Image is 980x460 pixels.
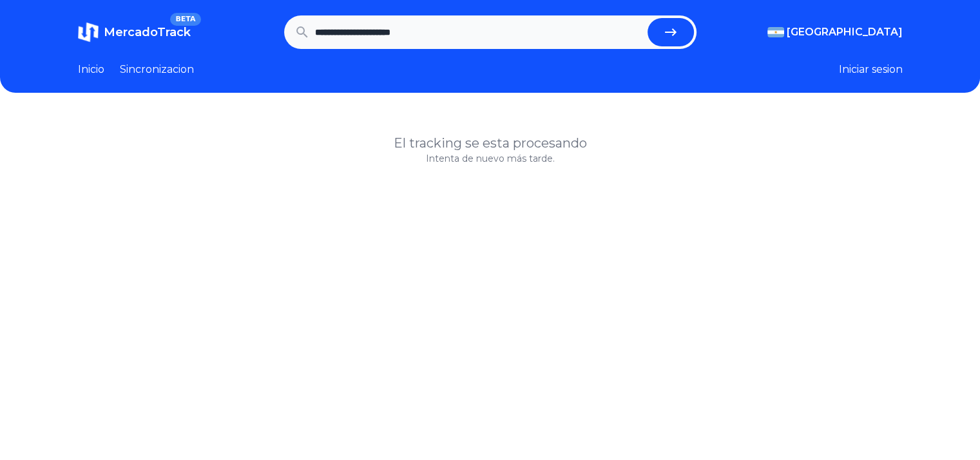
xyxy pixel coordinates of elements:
span: BETA [170,13,200,26]
span: MercadoTrack [104,25,191,39]
img: Argentina [767,27,784,37]
a: Inicio [78,62,104,77]
h1: El tracking se esta procesando [78,134,903,152]
span: [GEOGRAPHIC_DATA] [787,24,903,40]
p: Intenta de nuevo más tarde. [78,152,903,165]
a: Sincronizacion [120,62,194,77]
img: MercadoTrack [78,22,99,43]
button: Iniciar sesion [839,62,903,77]
button: [GEOGRAPHIC_DATA] [767,24,903,40]
a: MercadoTrackBETA [78,22,191,43]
